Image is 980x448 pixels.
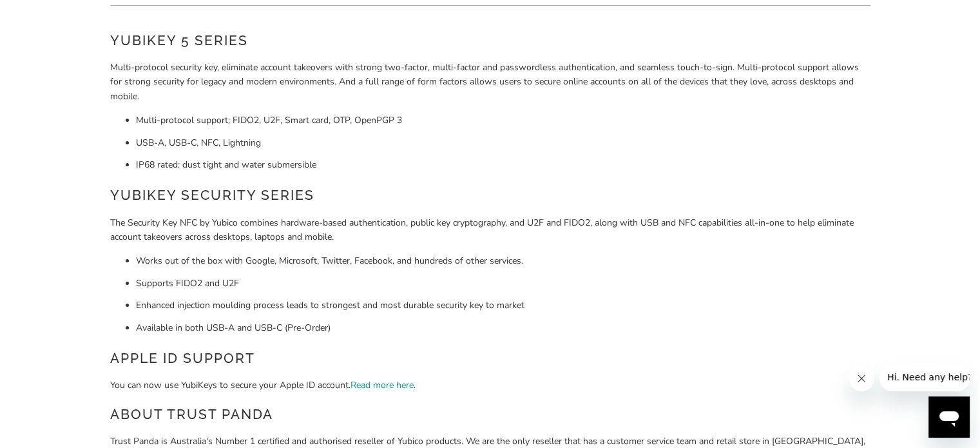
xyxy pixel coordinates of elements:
p: Multi-protocol security key, eliminate account takeovers with strong two-factor, multi-factor and... [110,61,870,104]
li: Multi-protocol support; FIDO2, U2F, Smart card, OTP, OpenPGP 3 [136,113,870,128]
li: Enhanced injection moulding process leads to strongest and most durable security key to market [136,298,870,313]
p: The Security Key NFC by Yubico combines hardware-based authentication, public key cryptography, a... [110,216,870,245]
h2: YubiKey 5 Series [110,30,870,51]
span: Hi. Need any help? [8,9,93,19]
li: Works out of the box with Google, Microsoft, Twitter, Facebook, and hundreds of other services. [136,254,870,268]
a: Read more here [351,379,414,391]
iframe: Message from company [879,363,970,391]
h2: YubiKey Security Series [110,185,870,206]
p: You can now use YubiKeys to secure your Apple ID account. . [110,378,870,393]
h2: About Trust Panda [110,404,870,425]
li: USB-A, USB-C, NFC, Lightning [136,136,870,150]
li: IP68 rated: dust tight and water submersible [136,158,870,172]
iframe: Button to launch messaging window [928,396,970,438]
li: Available in both USB-A and USB-C (Pre-Order) [136,321,870,335]
iframe: Close message [849,365,874,391]
li: Supports FIDO2 and U2F [136,277,870,291]
h2: Apple ID Support [110,348,870,369]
